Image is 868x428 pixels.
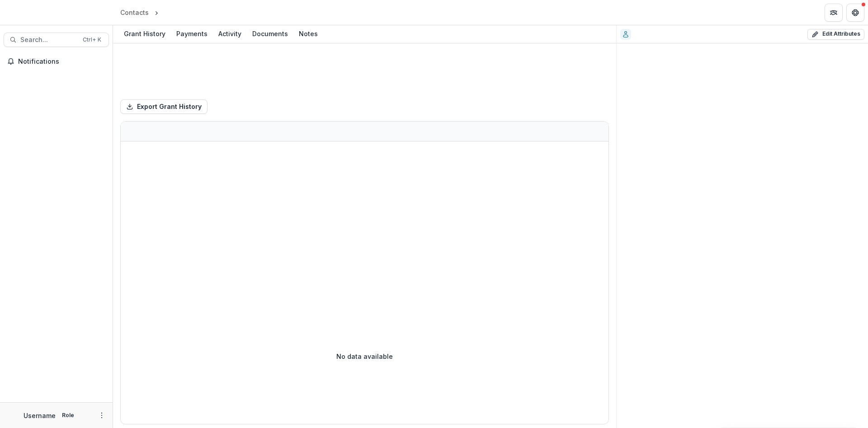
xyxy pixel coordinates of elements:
button: Search... [4,33,109,47]
a: Contacts [117,6,152,19]
span: Search... [20,36,77,44]
p: Username [24,411,56,420]
button: Get Help [846,4,864,22]
div: Activity [215,27,245,40]
button: Notifications [4,54,109,69]
a: Documents [249,25,292,43]
button: Partners [825,4,843,22]
a: Payments [173,25,211,43]
button: Edit Attributes [807,29,864,40]
p: No data available [336,352,393,361]
div: Contacts [120,8,149,17]
div: Ctrl + K [81,35,103,45]
div: Notes [295,27,321,40]
span: Notifications [18,58,105,66]
button: More [96,410,107,421]
div: Documents [249,27,292,40]
button: Export Grant History [120,99,208,114]
a: Notes [295,25,321,43]
p: Role [59,411,77,419]
a: Grant History [120,25,169,43]
a: Activity [215,25,245,43]
div: Grant History [120,27,169,40]
nav: breadcrumb [117,6,199,19]
div: Payments [173,27,211,40]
